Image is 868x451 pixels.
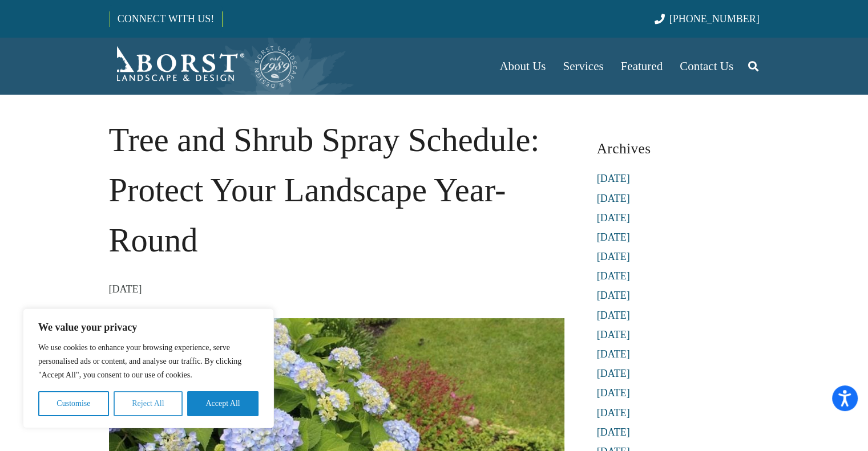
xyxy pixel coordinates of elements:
[110,5,222,32] a: CONNECT WITH US!
[597,173,630,184] a: [DATE]
[38,391,109,416] button: Customise
[109,115,564,265] h1: Tree and Shrub Spray Schedule: Protect Your Landscape Year-Round
[597,231,630,243] a: [DATE]
[499,59,546,73] span: About Us
[597,212,630,224] a: [DATE]
[597,387,630,399] a: [DATE]
[114,391,183,416] button: Reject All
[655,13,759,25] a: [PHONE_NUMBER]
[109,43,298,89] a: Borst-Logo
[23,308,274,428] div: We value your privacy
[109,281,142,298] time: 25 May 2025 at 12:39:10 America/New_York
[597,368,630,379] a: [DATE]
[554,38,612,95] a: Services
[597,426,630,438] a: [DATE]
[669,13,760,25] span: [PHONE_NUMBER]
[671,38,742,95] a: Contact Us
[597,407,630,419] a: [DATE]
[597,310,630,321] a: [DATE]
[597,348,630,360] a: [DATE]
[563,59,603,73] span: Services
[597,193,630,204] a: [DATE]
[742,52,765,80] a: Search
[680,59,733,73] span: Contact Us
[621,59,663,73] span: Featured
[491,38,554,95] a: About Us
[597,251,630,262] a: [DATE]
[597,136,760,161] h3: Archives
[38,341,259,382] p: We use cookies to enhance your browsing experience, serve personalised ads or content, and analys...
[597,270,630,282] a: [DATE]
[597,329,630,340] a: [DATE]
[612,38,671,95] a: Featured
[38,320,259,334] p: We value your privacy
[597,290,630,301] a: [DATE]
[187,391,259,416] button: Accept All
